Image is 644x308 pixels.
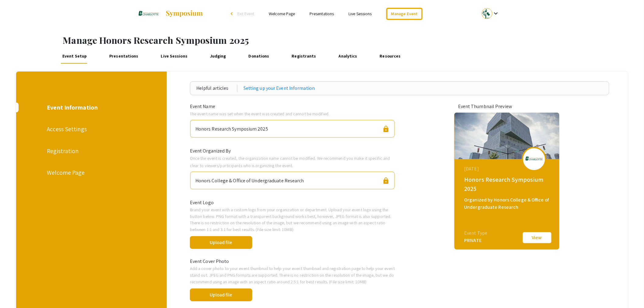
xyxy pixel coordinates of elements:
div: Honors College & Office of Undergraduate Research [195,174,304,184]
span: lock [382,125,390,133]
div: Event Cover Photo [185,258,400,265]
div: Access Settings [47,124,135,134]
span: Exit Event [237,11,254,16]
a: Event Setup [61,49,89,64]
a: Registrants [290,49,318,64]
div: Event Type [464,229,488,237]
button: View [522,231,552,244]
div: Registration [47,146,135,156]
div: Event Information [47,103,135,112]
a: Presentations [108,49,140,64]
span: done [258,287,272,302]
p: Brand your event with a custom logo from your organization or department. Upload your event logo ... [190,206,395,233]
div: Event Thumbnail Preview [458,103,555,110]
button: Upload file [190,289,252,301]
a: Setting up your Event Information [243,85,315,92]
div: Event Organized By [185,147,400,155]
a: Resources [378,49,402,64]
span: lock [382,177,390,184]
img: 2025-honors-symposium_eventLogo_5c7a4f_.png [525,152,543,166]
h1: Manage Honors Research Symposium 2025 [63,35,644,46]
span: done [258,235,272,250]
div: Helpful articles [196,85,237,92]
iframe: Chat [5,281,26,303]
img: Honors Research Symposium 2025 [138,6,159,21]
a: Analytics [337,49,359,64]
mat-icon: Expand account dropdown [492,10,500,17]
button: Expand account dropdown [475,7,506,20]
a: Manage Event [387,8,422,20]
img: 2025-honors-symposium_eventCoverPhoto_a8f339__thumb.jpg [454,113,559,159]
a: Honors Research Symposium 2025 [138,6,203,21]
a: Live Sessions [159,49,189,64]
p: Add a cover photo to your event thumbnail to help your event thumbnail and registration page to h... [190,265,395,285]
div: [DATE] [464,165,551,173]
span: Once the event is created, the organization name cannot be modified. We recommend you make it spe... [190,155,390,168]
img: Symposium by ForagerOne [165,10,203,17]
a: Welcome Page [269,11,295,16]
div: Organized by Honors College & Office of Undergraduate Research [464,196,551,211]
div: Welcome Page [47,168,135,177]
a: Judging [208,49,228,64]
a: Donations [247,49,271,64]
a: Presentations [310,11,334,16]
div: Event Logo [185,199,400,206]
div: Honors Research Symposium 2025 [464,175,551,193]
div: arrow_back_ios [231,12,234,16]
span: The event name was set when the event was created and cannot be modified. [190,111,329,117]
div: Event Name [185,103,400,110]
a: Live Sessions [349,11,372,16]
div: PRIVATE [464,237,488,244]
button: Upload file [190,236,252,249]
div: Honors Research Symposium 2025 [195,123,268,133]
